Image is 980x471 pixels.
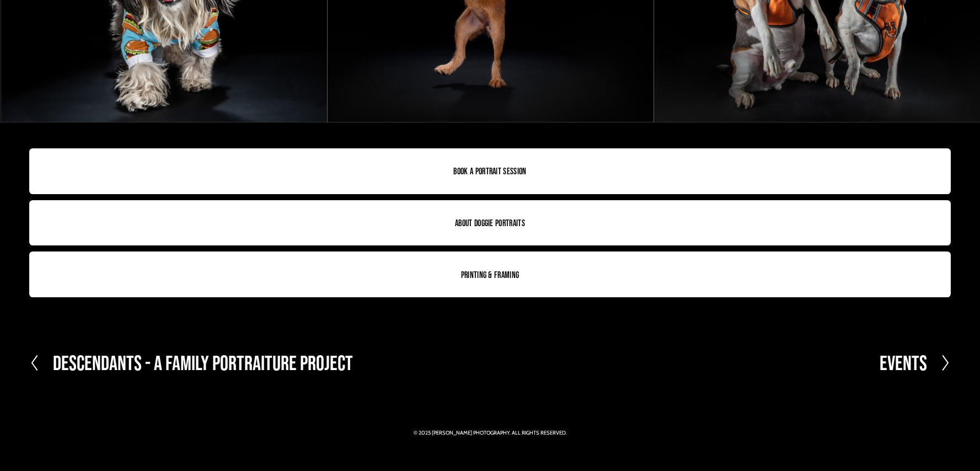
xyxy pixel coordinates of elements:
[29,200,950,246] a: About Doggie Portraits
[29,251,950,297] a: Printing & Framing
[880,352,927,373] h2: Events
[53,352,353,373] h2: Descendants - A Family Portraiture Project
[29,352,353,373] a: Descendants - A Family Portraiture Project
[880,352,951,373] a: Events
[29,429,950,437] p: © 2025 [PERSON_NAME] PHOTOGRAPHY. ALL RIGHTS RESERVED.
[29,148,950,194] a: Book a Portrait Session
